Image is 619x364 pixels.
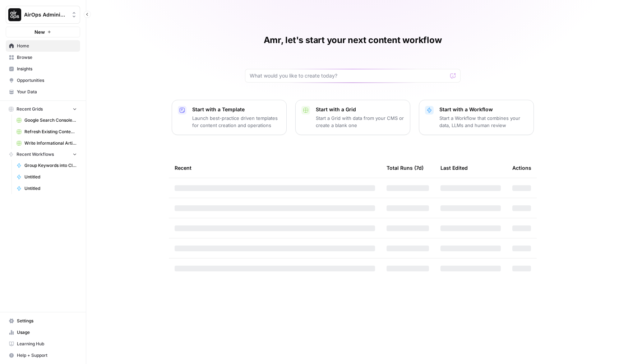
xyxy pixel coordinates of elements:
span: Untitled [24,185,77,192]
button: Start with a WorkflowStart a Workflow that combines your data, LLMs and human review [419,100,534,135]
a: Untitled [13,183,80,194]
span: Browse [17,54,77,61]
a: Google Search Console - [DOMAIN_NAME] [13,115,80,126]
button: Start with a GridStart a Grid with data from your CMS or create a blank one [295,100,410,135]
button: Help + Support [6,350,80,361]
span: Usage [17,329,77,336]
span: Learning Hub [17,341,77,347]
a: Home [6,40,80,52]
p: Start a Workflow that combines your data, LLMs and human review [439,115,528,129]
p: Start with a Workflow [439,106,528,113]
span: Settings [17,318,77,324]
span: New [34,28,45,36]
span: Opportunities [17,77,77,84]
div: Recent [175,158,375,178]
span: Refresh Existing Content (3) [24,129,77,135]
p: Launch best-practice driven templates for content creation and operations [192,115,281,129]
a: Insights [6,63,80,75]
span: Untitled [24,174,77,180]
span: Write Informational Article [24,140,77,146]
div: Last Edited [440,158,468,178]
a: Opportunities [6,75,80,86]
span: Group Keywords into Clusters [24,162,77,169]
span: Recent Workflows [17,151,54,158]
button: New [6,27,80,37]
span: Help + Support [17,352,77,359]
h1: Amr, let's start your next content workflow [264,34,442,46]
a: Group Keywords into Clusters [13,160,80,171]
span: Insights [17,66,77,72]
span: Home [17,43,77,49]
button: Start with a TemplateLaunch best-practice driven templates for content creation and operations [172,100,287,135]
a: Settings [6,315,80,327]
a: Browse [6,52,80,63]
a: Untitled [13,171,80,183]
a: Usage [6,327,80,338]
a: Refresh Existing Content (3) [13,126,80,137]
p: Start with a Template [192,106,281,113]
span: Google Search Console - [DOMAIN_NAME] [24,117,77,123]
span: Your Data [17,89,77,95]
input: What would you like to create today? [250,72,447,79]
div: Actions [512,158,531,178]
span: Recent Grids [17,106,43,112]
p: Start with a Grid [316,106,404,113]
img: AirOps Administrative Logo [8,8,21,21]
div: Total Runs (7d) [387,158,424,178]
a: Your Data [6,86,80,98]
a: Learning Hub [6,338,80,350]
button: Recent Workflows [6,149,80,160]
button: Workspace: AirOps Administrative [6,6,80,24]
button: Recent Grids [6,104,80,115]
p: Start a Grid with data from your CMS or create a blank one [316,115,404,129]
span: AirOps Administrative [24,11,68,18]
a: Write Informational Article [13,137,80,149]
